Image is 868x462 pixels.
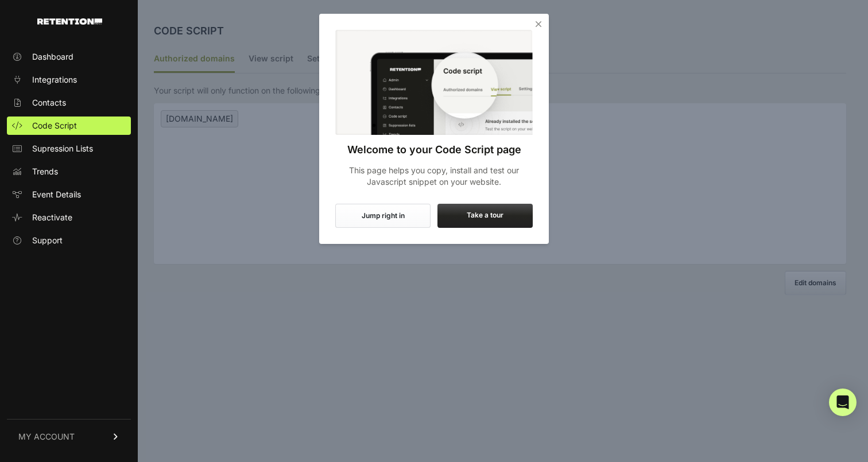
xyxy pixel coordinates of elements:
[335,30,533,135] img: Code Script Onboarding
[37,18,102,25] img: Retention.com
[437,204,533,228] label: Take a tour
[7,162,131,181] a: Trends
[32,235,63,246] span: Support
[32,212,72,223] span: Reactivate
[335,142,533,158] h3: Welcome to your Code Script page
[7,419,131,454] a: MY ACCOUNT
[32,97,66,108] span: Contacts
[335,165,533,188] p: This page helps you copy, install and test our Javascript snippet on your website.
[32,51,73,63] span: Dashboard
[32,120,77,131] span: Code Script
[7,185,131,204] a: Event Details
[32,189,81,200] span: Event Details
[7,48,131,66] a: Dashboard
[7,71,131,89] a: Integrations
[829,389,857,416] div: Open Intercom Messenger
[7,231,131,250] a: Support
[32,166,58,177] span: Trends
[18,431,75,442] span: MY ACCOUNT
[32,143,93,154] span: Supression Lists
[335,204,431,228] button: Jump right in
[7,208,131,227] a: Reactivate
[7,117,131,135] a: Code Script
[7,139,131,158] a: Supression Lists
[32,74,77,86] span: Integrations
[533,18,544,30] i: Close
[7,94,131,112] a: Contacts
